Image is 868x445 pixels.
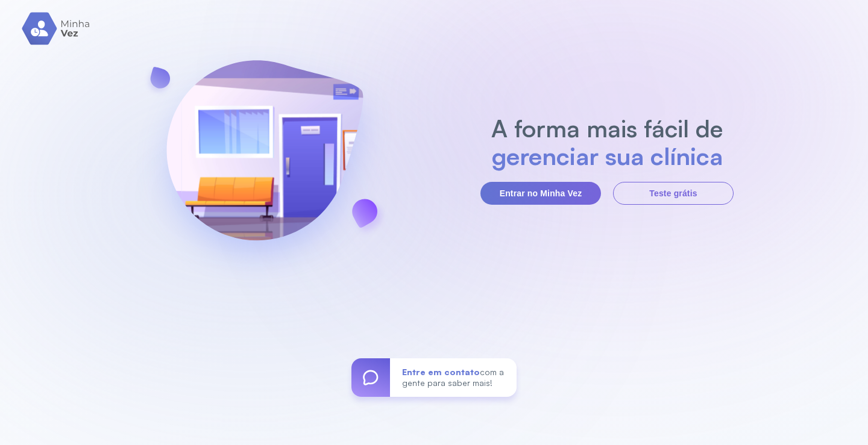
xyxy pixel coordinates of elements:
[480,182,601,205] button: Entrar no Minha Vez
[390,358,517,397] div: com a gente para saber mais!
[485,114,729,142] h2: A forma mais fácil de
[22,12,91,45] img: logo.svg
[485,142,729,170] h2: gerenciar sua clínica
[613,182,734,205] button: Teste grátis
[402,367,480,377] span: Entre em contato
[134,28,395,290] img: banner-login.svg
[351,358,517,397] a: Entre em contatocom a gente para saber mais!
